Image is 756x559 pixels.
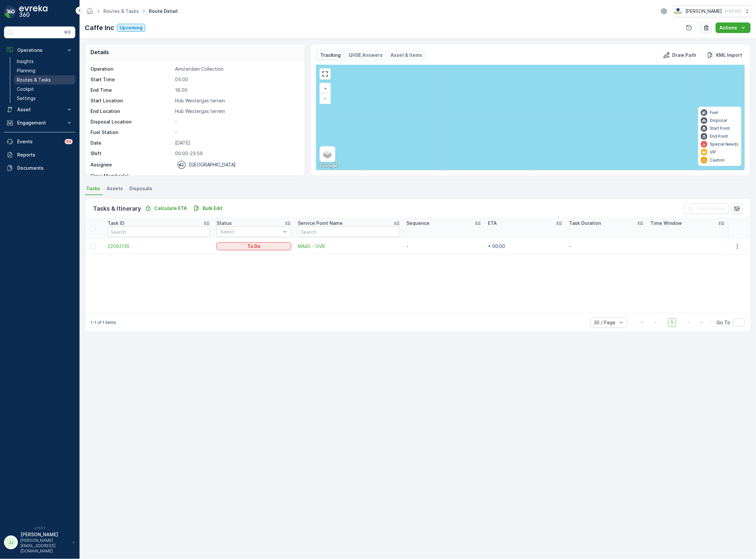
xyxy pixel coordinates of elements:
button: Bulk Edit [191,204,225,212]
a: Insights [14,57,75,66]
td: - [403,238,485,254]
button: Operations [4,44,75,57]
button: Draw Path [661,51,699,59]
p: VIP [710,150,716,155]
button: Asset [4,103,75,116]
p: Task ID [108,220,124,227]
span: Go To [717,319,731,326]
td: - [566,238,647,254]
a: Reports [4,148,75,161]
div: 0 [316,65,745,170]
button: JJ[PERSON_NAME][PERSON_NAME][EMAIL_ADDRESS][DOMAIN_NAME] [4,531,75,554]
p: Assignee [90,161,112,168]
a: Zoom Out [320,93,330,103]
p: Select [220,228,281,235]
p: Planning [17,67,35,74]
p: 00:00-23:59 [175,150,298,157]
button: Clear Filters [683,203,729,214]
p: Status [217,220,232,227]
p: Start Time [90,76,172,83]
p: ETA [488,220,497,227]
p: Routes & Tasks [17,77,51,83]
span: − [324,95,327,101]
p: KML Import [716,52,742,58]
p: Events [17,138,61,145]
p: Settings [17,95,36,102]
a: Cockpit [14,85,75,94]
p: Actions [720,24,738,31]
p: Cockpit [17,86,34,92]
span: Assets [107,185,123,192]
a: View Fullscreen [320,69,330,79]
div: Toggle Row Selected [90,244,96,249]
button: KML Import [704,51,745,59]
span: Route Detail [148,8,179,15]
p: - [175,173,298,179]
p: Caution [710,157,725,163]
a: Layers [320,147,335,161]
p: Crew Member(s) [90,173,172,179]
p: Service Point Name [298,220,343,227]
p: ( +02:00 ) [725,9,741,14]
a: Routes & Tasks [14,75,75,85]
p: Reports [17,152,73,158]
a: Routes & Tasks [103,8,139,14]
p: Operation [90,66,172,72]
p: Hub Westergas terrein [175,108,298,115]
p: Tracking [320,52,341,58]
span: Disposals [129,185,152,192]
p: - [175,129,298,136]
p: Special Needs [710,142,739,147]
td: + 00:00 [485,238,566,254]
p: Disposal [710,118,727,123]
span: v 1.51.1 [4,526,75,530]
p: Task Duration [569,220,601,227]
a: MAAS - GVB [298,243,400,250]
p: Shift [90,150,172,157]
a: Zoom In [320,84,330,93]
button: Upcoming [117,24,145,32]
img: logo_dark-DEwI_e13.png [19,5,48,18]
p: QHSE Answers [349,52,383,58]
p: [PERSON_NAME][EMAIL_ADDRESS][DOMAIN_NAME] [20,538,69,554]
a: Planning [14,66,75,75]
p: Disposal Location [90,119,172,125]
a: Homepage [86,10,93,16]
p: Sequence [407,220,430,227]
button: Calculate ETA [142,204,189,212]
p: Insights [17,58,34,65]
span: Tasks [86,185,100,192]
a: Events99 [4,135,75,148]
p: Bulk Edit [203,205,223,212]
button: Engagement [4,116,75,129]
p: Upcoming [120,24,143,31]
p: Date [90,140,172,146]
p: 18:00 [175,87,298,93]
p: Fuel [710,110,718,115]
p: Asset & Items [391,52,422,58]
div: JJ [6,537,16,548]
input: Search [108,227,210,237]
p: Hub Westergas terrein [175,97,298,104]
input: Search [298,227,400,237]
p: End Point [710,134,728,139]
img: logo [4,5,17,18]
span: 1 [668,318,676,327]
button: To Do [217,242,291,250]
p: [GEOGRAPHIC_DATA] [189,161,236,168]
a: Open this area in Google Maps (opens a new window) [318,161,340,170]
p: End Location [90,108,172,115]
p: Calculate ETA [154,205,187,212]
a: Documents [4,161,75,175]
span: + [324,86,327,91]
p: 05:00 [175,76,298,83]
p: Clear Filters [697,205,725,212]
p: [PERSON_NAME] [20,531,69,538]
button: [PERSON_NAME](+02:00) [673,5,751,17]
p: Amsterdam Collection [175,66,298,72]
button: Actions [716,22,751,33]
p: Engagement [17,120,62,126]
p: Details [90,48,109,56]
p: Draw Path [672,52,697,58]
